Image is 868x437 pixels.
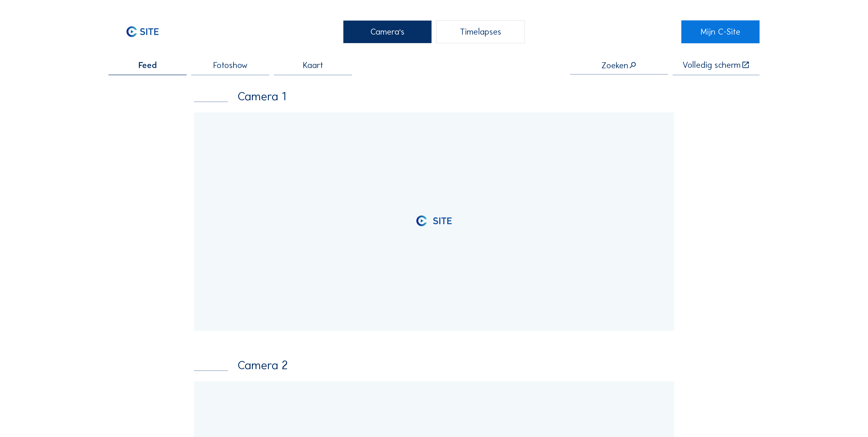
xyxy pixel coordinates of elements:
div: Zoeken [601,61,637,70]
span: Feed [138,61,157,69]
a: Mijn C-Site [681,20,759,43]
div: Timelapses [436,20,525,43]
div: Camera 1 [194,90,674,102]
img: logo_pic [416,216,427,226]
div: Volledig scherm [682,61,741,69]
span: Kaart [303,61,323,69]
div: Camera's [343,20,432,43]
a: C-SITE Logo [108,20,186,43]
div: Camera 2 [194,359,674,371]
img: logo_text [433,217,452,224]
img: C-SITE Logo [108,20,177,43]
span: Fotoshow [213,61,248,69]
